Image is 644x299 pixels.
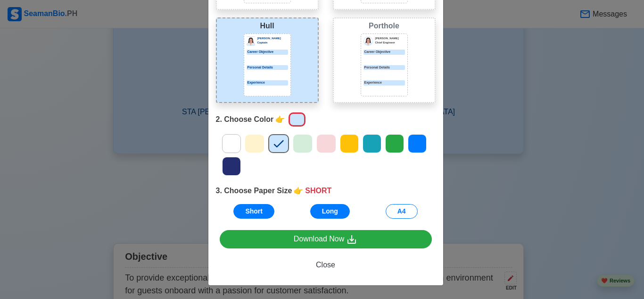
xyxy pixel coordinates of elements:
div: 3. Choose Paper Size [216,185,436,196]
span: point [275,114,285,125]
button: Short [233,204,274,219]
a: Download Now [220,230,432,248]
button: Long [310,204,350,219]
p: [PERSON_NAME] [375,36,405,41]
p: Career Objective [247,50,288,55]
button: Close [220,256,432,274]
div: 2. Choose Color [216,111,436,128]
p: [PERSON_NAME] [257,36,288,41]
span: point [294,185,303,196]
p: Chief Engineer [375,41,405,45]
span: Close [316,261,335,269]
div: Hull [219,20,316,32]
div: Personal Details [363,65,405,70]
p: Captain [257,41,288,45]
span: SHORT [305,185,331,196]
div: Career Objective [363,50,405,55]
p: Experience [247,80,288,85]
button: A4 [386,204,418,219]
p: Personal Details [247,65,288,70]
div: Download Now [294,233,358,245]
div: Experience [363,80,405,85]
div: Porthole [336,20,433,32]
